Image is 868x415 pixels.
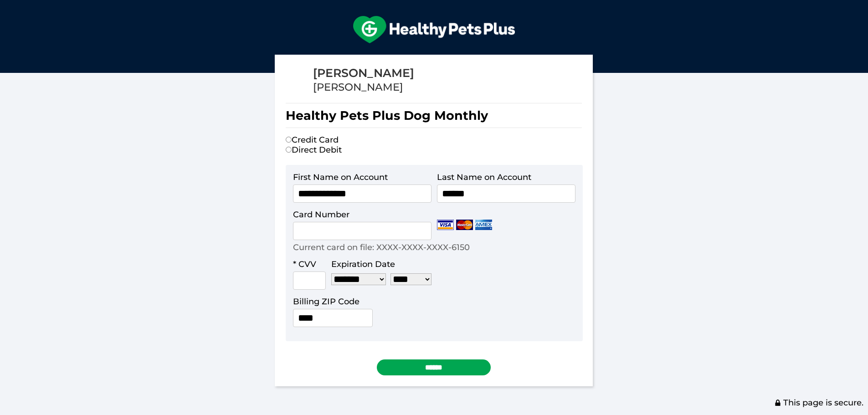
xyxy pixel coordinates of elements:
[774,398,863,408] span: This page is secure.
[437,172,531,182] label: Last Name on Account
[331,259,395,269] label: Expiration Date
[286,145,342,155] label: Direct Debit
[293,242,470,252] p: Current card on file: XXXX-XXXX-XXXX-6150
[293,297,360,307] label: Billing ZIP Code
[286,137,292,143] input: Credit Card
[286,103,582,128] h1: Healthy Pets Plus Dog Monthly
[293,210,349,220] label: Card Number
[286,135,339,145] label: Credit Card
[456,220,473,230] img: Mastercard
[475,220,492,230] img: Amex
[286,147,292,153] input: Direct Debit
[437,220,454,230] img: Visa
[313,81,414,94] div: [PERSON_NAME]
[293,259,316,269] label: * CVV
[293,172,388,182] label: First Name on Account
[313,66,414,81] div: [PERSON_NAME]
